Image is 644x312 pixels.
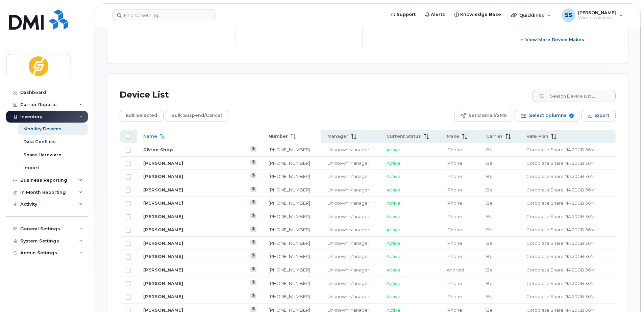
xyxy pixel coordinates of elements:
span: Bulk Suspend/Cancel [171,110,222,121]
span: Active [387,227,400,232]
a: [PERSON_NAME] [143,160,183,166]
a: [PHONE_NUMBER] [269,281,310,286]
span: Bell [486,187,495,192]
a: [PERSON_NAME] [143,174,183,179]
span: Bell [486,147,495,152]
div: Unknown Manager [327,227,374,233]
span: Rate Plan [526,133,548,139]
div: Unknown Manager [327,187,374,193]
span: [PERSON_NAME] [578,10,616,15]
span: Active [387,187,400,192]
span: Alerts [431,11,445,18]
a: [PERSON_NAME] [143,227,183,232]
a: [PERSON_NAME] [143,200,183,206]
span: Active [387,254,400,259]
a: [PERSON_NAME] [143,240,183,246]
a: View Last Bill [250,147,257,152]
span: iPhone [447,160,462,166]
span: Quicklinks [519,12,544,18]
span: Corporate Share NA 20GB 36M [526,147,595,152]
span: SS [565,11,572,19]
span: Corporate Share NA 20GB 36M [526,240,595,246]
span: Corporate Share NA 20GB 36M [526,200,595,206]
a: [PERSON_NAME] [143,281,183,286]
span: Active [387,294,400,299]
span: Corporate Share NA 20GB 36M [526,160,595,166]
input: Search Device List ... [532,90,616,102]
div: Unknown Manager [327,160,374,166]
span: Active [387,160,400,166]
span: Current Status [387,133,421,139]
div: Unknown Manager [327,213,374,220]
span: Bell [486,281,495,286]
a: [PHONE_NUMBER] [269,267,310,272]
span: Active [387,267,400,272]
span: Corporate Share NA 20GB 36M [526,267,595,272]
span: iPhone [447,200,462,206]
span: Active [387,240,400,246]
div: Stefan Suba [557,8,628,22]
div: Unknown Manager [327,293,374,300]
span: iPhone [447,187,462,192]
a: [PERSON_NAME] [143,187,183,192]
span: Active [387,200,400,206]
span: Send Email/SMS [469,110,507,121]
a: Knowledge Base [450,8,506,21]
span: 9 [569,113,574,118]
span: iPhone [447,254,462,259]
span: Support [397,11,416,18]
button: Export [581,110,616,122]
a: View Last Bill [250,267,257,272]
span: Export [594,110,609,121]
button: View More Device Makes [500,34,605,46]
div: Unknown Manager [327,240,374,246]
span: Corporate Share NA 20GB 36M [526,174,595,179]
span: Edit Selected [126,110,157,121]
span: Wireless Admin [578,15,616,21]
span: iPhone [447,174,462,179]
span: Number [269,133,288,139]
a: Alerts [420,8,450,21]
div: Quicklinks [506,8,556,22]
span: Corporate Share NA 20GB 36M [526,281,595,286]
span: Knowledge Base [460,11,501,18]
button: Select Columns 9 [515,110,580,122]
button: Send Email/SMS [454,110,513,122]
div: Unknown Manager [327,173,374,180]
div: Unknown Manager [327,253,374,260]
a: [PHONE_NUMBER] [269,227,310,232]
a: View Last Bill [250,240,257,245]
span: iPhone [447,214,462,219]
span: iPhone [447,147,462,152]
a: [PHONE_NUMBER] [269,160,310,166]
span: Corporate Share NA 20GB 36M [526,227,595,232]
span: iPhone [447,294,462,299]
span: Active [387,174,400,179]
a: [PHONE_NUMBER] [269,174,310,179]
a: [PHONE_NUMBER] [269,254,310,259]
a: [PERSON_NAME] [143,214,183,219]
span: Active [387,214,400,219]
div: Unknown Manager [327,280,374,287]
span: Bell [486,160,495,166]
span: iPhone [447,240,462,246]
a: View Last Bill [250,253,257,258]
a: Support [386,8,420,21]
a: [PHONE_NUMBER] [269,240,310,246]
span: Active [387,281,400,286]
a: View Last Bill [250,173,257,178]
div: Device List [120,86,169,104]
input: Find something... [113,9,215,21]
a: View Last Bill [250,160,257,165]
span: Manager [327,133,348,139]
span: Bell [486,214,495,219]
a: View Last Bill [250,293,257,298]
span: Bell [486,227,495,232]
a: [PERSON_NAME] [143,254,183,259]
a: [PERSON_NAME] [143,267,183,272]
span: Name [143,133,157,139]
button: Edit Selected [120,110,164,122]
a: View Last Bill [250,187,257,192]
a: [PHONE_NUMBER] [269,294,310,299]
span: iPhone [447,281,462,286]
